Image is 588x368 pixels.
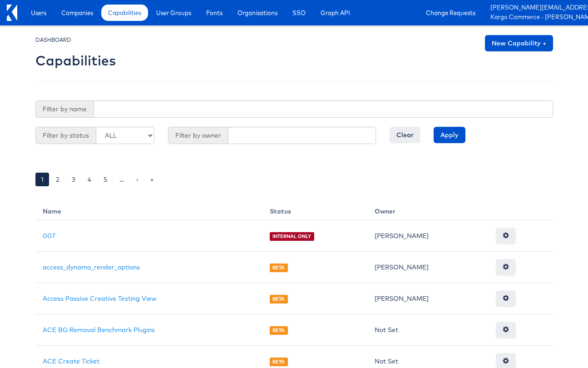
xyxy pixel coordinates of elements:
a: » [145,173,159,186]
th: Owner [367,199,489,220]
span: Users [31,8,46,17]
a: 2 [50,173,65,186]
span: BETA [270,326,288,335]
th: Status [262,199,367,220]
a: ACE BG Removal Benchmark Plugins [43,326,155,334]
th: Name [35,199,263,220]
a: User Groups [149,5,198,21]
span: Graph API [321,8,350,17]
td: [PERSON_NAME] [367,220,489,252]
span: Capabilities [108,8,141,17]
span: BETA [270,295,288,303]
a: Fonts [199,5,229,21]
a: Access Passive Creative Testing View [43,294,157,303]
h2: Capabilities [35,53,116,68]
a: Capabilities [101,5,148,21]
span: Filter by status [35,127,96,144]
span: Companies [61,8,93,17]
a: ACE Create Ticket [43,357,99,365]
td: [PERSON_NAME] [367,283,489,314]
span: INTERNAL ONLY [270,232,314,241]
span: Filter by name [35,100,94,118]
a: 5 [98,173,113,186]
a: Organisations [231,5,284,21]
input: Apply [434,127,465,143]
a: Companies [54,5,100,21]
span: Fonts [206,8,222,17]
a: Users [24,5,53,21]
span: User Groups [156,8,191,17]
a: Kargo Commerce - [PERSON_NAME] [490,13,581,22]
a: Graph API [314,5,357,21]
a: SSO [286,5,312,21]
span: SSO [292,8,306,17]
a: Change Requests [419,5,482,21]
a: 3 [66,173,81,186]
a: [PERSON_NAME][EMAIL_ADDRESS][DOMAIN_NAME] [490,3,581,13]
span: Filter by owner [168,127,228,144]
a: 1 [35,173,49,186]
a: New Capability + [485,35,553,51]
a: › [131,173,143,186]
td: Not Set [367,314,489,346]
a: 007 [43,232,55,240]
input: Clear [390,127,420,143]
span: BETA [270,358,288,366]
a: … [114,173,129,186]
span: Organisations [237,8,277,17]
td: [PERSON_NAME] [367,252,489,283]
a: access_dynamo_render_options [43,263,140,271]
a: 4 [82,173,97,186]
span: BETA [270,264,288,272]
small: DASHBOARD [35,36,71,43]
